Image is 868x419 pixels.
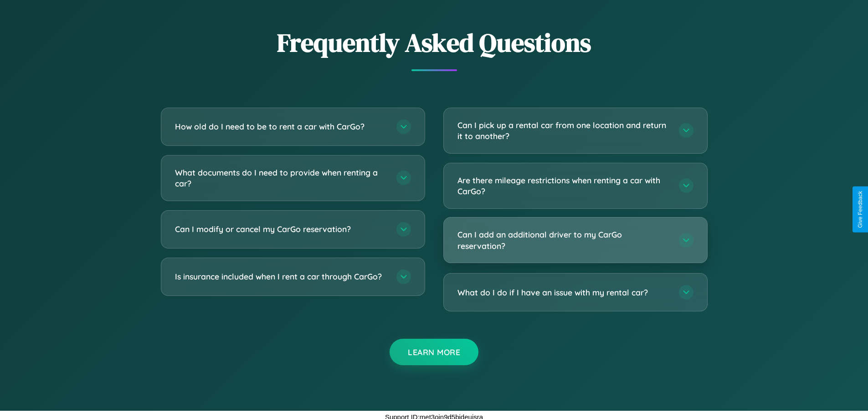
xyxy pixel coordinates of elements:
h3: Are there mileage restrictions when renting a car with CarGo? [457,175,670,197]
h3: What do I do if I have an issue with my rental car? [457,287,670,298]
h3: How old do I need to be to rent a car with CarGo? [175,121,387,132]
h3: Can I modify or cancel my CarGo reservation? [175,223,387,235]
h3: Can I add an additional driver to my CarGo reservation? [457,229,670,251]
h3: What documents do I need to provide when renting a car? [175,167,387,189]
button: Learn More [390,339,478,365]
h2: Frequently Asked Questions [161,25,708,60]
h3: Is insurance included when I rent a car through CarGo? [175,271,387,282]
h3: Can I pick up a rental car from one location and return it to another? [457,119,670,142]
div: Give Feedback [857,191,863,228]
